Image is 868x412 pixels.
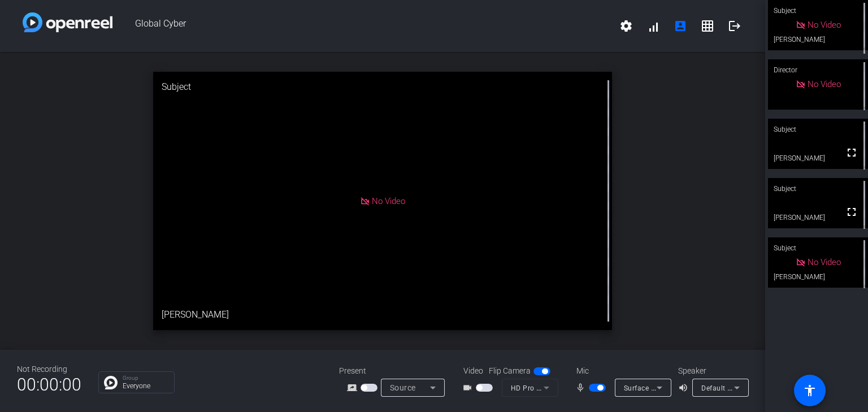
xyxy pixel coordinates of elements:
[23,12,112,32] img: white-gradient.svg
[153,72,612,102] div: Subject
[674,19,687,33] mat-icon: account_box
[808,79,841,89] span: No Video
[339,365,452,377] div: Present
[17,371,81,398] span: 00:00:00
[803,384,817,397] mat-icon: accessibility
[619,19,633,33] mat-icon: settings
[104,376,118,389] img: Chat Icon
[678,381,692,394] mat-icon: volume_up
[372,196,405,206] span: No Video
[845,205,858,219] mat-icon: fullscreen
[640,12,667,40] button: signal_cellular_alt
[808,257,841,267] span: No Video
[347,381,361,394] mat-icon: screen_share_outline
[462,381,476,394] mat-icon: videocam_outline
[112,12,613,40] span: Global Cyber
[678,365,746,377] div: Speaker
[768,119,868,140] div: Subject
[728,19,741,33] mat-icon: logout
[489,365,531,377] span: Flip Camera
[575,381,589,394] mat-icon: mic_none
[768,59,868,81] div: Director
[808,20,841,30] span: No Video
[768,237,868,259] div: Subject
[565,365,678,377] div: Mic
[123,375,168,381] p: Group
[768,178,868,200] div: Subject
[463,365,483,377] span: Video
[845,146,858,159] mat-icon: fullscreen
[123,383,168,389] p: Everyone
[624,383,822,392] span: Surface Stereo Microphones (Surface High Definition Audio)
[390,383,416,392] span: Source
[17,363,81,375] div: Not Recording
[701,19,714,33] mat-icon: grid_on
